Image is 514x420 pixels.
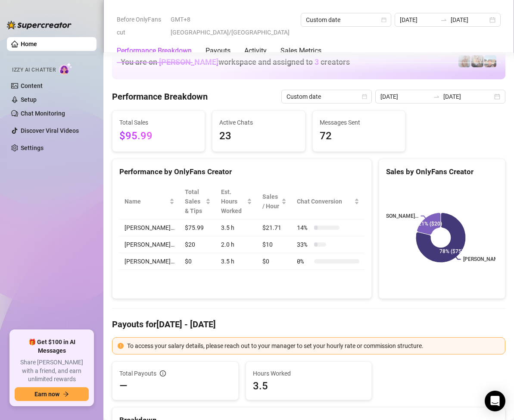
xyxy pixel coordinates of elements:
[15,387,89,401] button: Earn nowarrow-right
[257,253,292,270] td: $0
[262,192,280,211] span: Sales / Hour
[119,118,198,127] span: Total Sales
[362,94,367,99] span: calendar
[320,128,398,144] span: 72
[117,46,192,56] div: Performance Breakdown
[381,17,386,22] span: calendar
[216,253,257,270] td: 3.5 h
[119,219,180,236] td: [PERSON_NAME]…
[180,219,216,236] td: $75.99
[464,257,507,263] text: [PERSON_NAME]…
[21,110,65,117] a: Chat Monitoring
[244,46,267,56] div: Activity
[292,184,364,219] th: Chat Conversion
[185,187,204,216] span: Total Sales & Tips
[206,46,231,56] div: Payouts
[320,118,398,127] span: Messages Sent
[160,370,166,376] span: info-circle
[127,341,500,351] div: To access your salary details, please reach out to your manager to set your hourly rate or commis...
[21,41,37,47] a: Home
[440,16,447,23] span: swap-right
[180,253,216,270] td: $0
[297,197,352,206] span: Chat Conversion
[34,391,59,398] span: Earn now
[280,46,321,56] div: Sales Metrics
[21,127,79,134] a: Discover Viral Videos
[400,15,437,25] input: Start date
[257,219,292,236] td: $21.71
[63,391,69,397] span: arrow-right
[253,369,365,378] span: Hours Worked
[443,92,492,101] input: End date
[375,213,418,219] text: [PERSON_NAME]…
[440,16,447,23] span: to
[219,128,298,144] span: 23
[117,13,165,39] span: Before OnlyFans cut
[112,91,208,103] h4: Performance Breakdown
[171,13,296,39] span: GMT+8 [GEOGRAPHIC_DATA]/[GEOGRAPHIC_DATA]
[118,343,124,349] span: exclamation-circle
[180,184,216,219] th: Total Sales & Tips
[15,358,89,384] span: Share [PERSON_NAME] with a friend, and earn unlimited rewards
[7,21,72,29] img: logo-BBDzfeDw.svg
[15,338,89,355] span: 🎁 Get $100 in AI Messages
[180,236,216,253] td: $20
[119,253,180,270] td: [PERSON_NAME]…
[119,236,180,253] td: [PERSON_NAME]…
[306,13,386,26] span: Custom date
[451,15,488,25] input: End date
[386,166,498,178] div: Sales by OnlyFans Creator
[216,236,257,253] td: 2.0 h
[21,144,44,151] a: Settings
[297,257,311,266] span: 0 %
[119,184,180,219] th: Name
[21,96,37,103] a: Setup
[485,391,505,411] div: Open Intercom Messenger
[21,82,43,89] a: Content
[216,219,257,236] td: 3.5 h
[297,240,311,249] span: 33 %
[125,197,168,206] span: Name
[253,379,365,393] span: 3.5
[257,184,292,219] th: Sales / Hour
[297,223,311,232] span: 14 %
[59,63,72,75] img: AI Chatter
[221,187,245,216] div: Est. Hours Worked
[119,166,364,178] div: Performance by OnlyFans Creator
[112,318,505,330] h4: Payouts for [DATE] - [DATE]
[119,379,128,393] span: —
[380,92,430,101] input: Start date
[12,66,56,74] span: Izzy AI Chatter
[119,369,156,378] span: Total Payouts
[257,236,292,253] td: $10
[433,93,440,100] span: to
[287,90,367,103] span: Custom date
[119,128,198,144] span: $95.99
[219,118,298,127] span: Active Chats
[433,93,440,100] span: swap-right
